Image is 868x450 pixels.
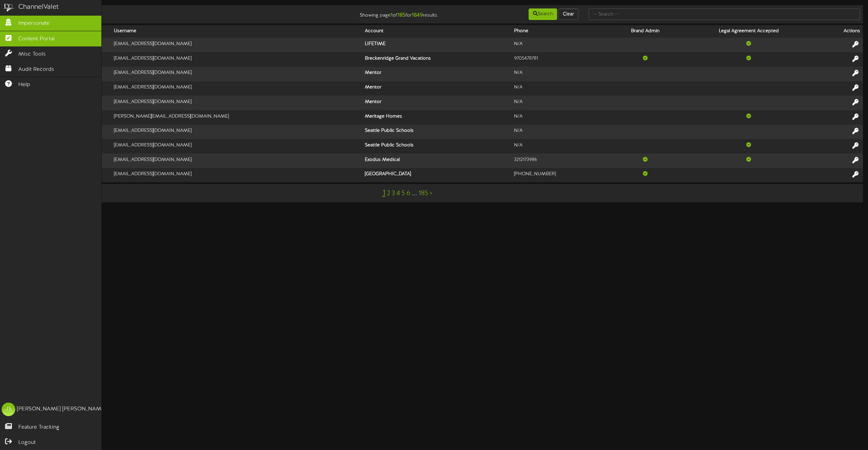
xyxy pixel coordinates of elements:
th: Mentor [362,81,511,96]
a: 2 [387,190,390,197]
span: Logout [18,439,36,447]
td: [PHONE_NUMBER] [511,168,610,182]
div: [PERSON_NAME] [PERSON_NAME] [17,405,106,413]
button: Clear [558,8,578,20]
td: [EMAIL_ADDRESS][DOMAIN_NAME] [111,139,362,154]
td: N/A [511,110,610,125]
td: [EMAIL_ADDRESS][DOMAIN_NAME] [111,125,362,139]
a: 6 [407,190,411,197]
th: Phone [511,25,610,38]
td: [PERSON_NAME][EMAIL_ADDRESS][DOMAIN_NAME] [111,110,362,125]
div: Showing page of for results [301,8,442,19]
td: [EMAIL_ADDRESS][DOMAIN_NAME] [111,81,362,96]
th: Seattle Public Schools [362,139,511,154]
td: N/A [511,67,610,81]
th: LIFETIME [362,38,511,52]
span: Audit Records [18,66,54,74]
th: Username [111,25,362,38]
strong: 1 [391,12,393,18]
td: [EMAIL_ADDRESS][DOMAIN_NAME] [111,52,362,67]
td: [EMAIL_ADDRESS][DOMAIN_NAME] [111,168,362,182]
a: 4 [396,190,400,197]
span: Misc Tools [18,50,46,58]
td: N/A [511,139,610,154]
td: [EMAIL_ADDRESS][DOMAIN_NAME] [111,154,362,168]
span: Content Portal [18,35,55,43]
td: 9705478781 [511,52,610,67]
td: N/A [511,125,610,139]
div: JS [2,403,15,416]
span: Help [18,81,30,89]
td: [EMAIL_ADDRESS][DOMAIN_NAME] [111,38,362,52]
th: Account [362,25,511,38]
strong: 185 [397,12,406,18]
span: Feature Tracking [18,424,59,431]
th: [GEOGRAPHIC_DATA] [362,168,511,182]
a: 1 [382,189,386,198]
strong: 1849 [412,12,423,18]
th: Exodus Medical [362,154,511,168]
td: N/A [511,96,610,110]
div: ChannelValet [18,2,59,12]
a: 5 [401,190,405,197]
th: Legal Agreement Accepted [680,25,817,38]
th: Actions [817,25,863,38]
th: Seattle Public Schools [362,125,511,139]
span: Impersonate [18,20,50,27]
a: ... [412,190,417,197]
th: Meritage Homes [362,110,511,125]
input: -- Search -- [589,8,860,20]
a: 3 [392,190,395,197]
a: > [430,190,432,197]
td: N/A [511,81,610,96]
td: N/A [511,38,610,52]
td: [EMAIL_ADDRESS][DOMAIN_NAME] [111,96,362,110]
th: Mentor [362,67,511,81]
a: 185 [418,190,428,197]
button: Search [529,8,557,20]
td: 3212173986 [511,154,610,168]
th: Brand Admin [610,25,680,38]
td: [EMAIL_ADDRESS][DOMAIN_NAME] [111,67,362,81]
th: Mentor [362,96,511,110]
th: Breckenridge Grand Vacations [362,52,511,67]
